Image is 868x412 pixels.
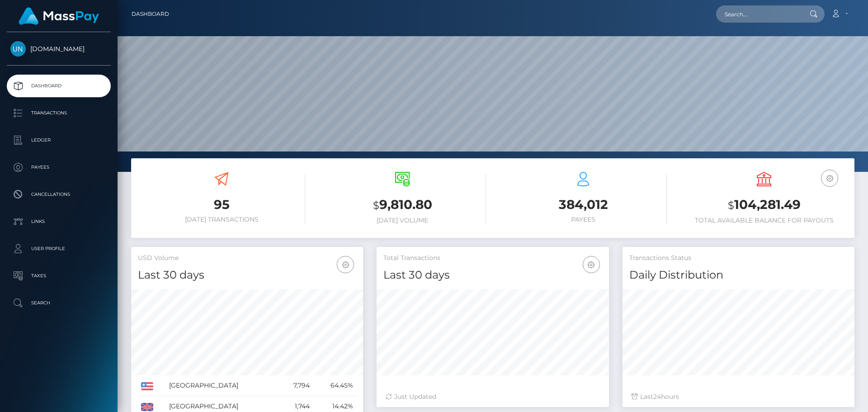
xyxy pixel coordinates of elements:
a: User Profile [7,237,111,260]
div: Last hours [632,392,845,402]
h4: Last 30 days [138,267,356,283]
h3: 104,281.49 [680,196,848,214]
h6: [DATE] Transactions [138,216,305,223]
h5: USD Volume [138,254,356,263]
h6: [DATE] Volume [319,217,486,224]
p: Dashboard [10,79,107,93]
h4: Daily Distribution [629,267,848,283]
div: Just Updated [386,392,599,402]
td: 64.45% [313,375,356,396]
a: Links [7,210,111,233]
td: [GEOGRAPHIC_DATA] [166,375,279,396]
input: Search... [716,5,801,23]
h6: Payees [500,216,667,223]
span: [DOMAIN_NAME] [7,45,111,53]
img: Unlockt.me [10,41,26,57]
h4: Last 30 days [383,267,602,283]
small: $ [728,199,734,212]
a: Cancellations [7,183,111,206]
h6: Total Available Balance for Payouts [680,217,848,224]
h3: 384,012 [500,196,667,213]
a: Transactions [7,102,111,124]
h5: Transactions Status [629,254,848,263]
p: Payees [10,161,107,174]
h3: 95 [138,196,305,213]
p: Taxes [10,269,107,283]
span: 24 [653,393,661,401]
p: Search [10,296,107,310]
a: Payees [7,156,111,179]
td: 7,794 [279,375,313,396]
a: Dashboard [132,5,169,24]
p: Transactions [10,106,107,120]
h3: 9,810.80 [319,196,486,214]
a: Search [7,292,111,314]
a: Taxes [7,265,111,287]
h5: Total Transactions [383,254,602,263]
img: US.png [141,382,153,390]
img: GB.png [141,403,153,411]
p: Cancellations [10,188,107,201]
small: $ [373,199,379,212]
p: Links [10,215,107,228]
p: User Profile [10,242,107,256]
a: Dashboard [7,75,111,97]
p: Ledger [10,133,107,147]
img: MassPay Logo [19,7,99,25]
a: Ledger [7,129,111,152]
